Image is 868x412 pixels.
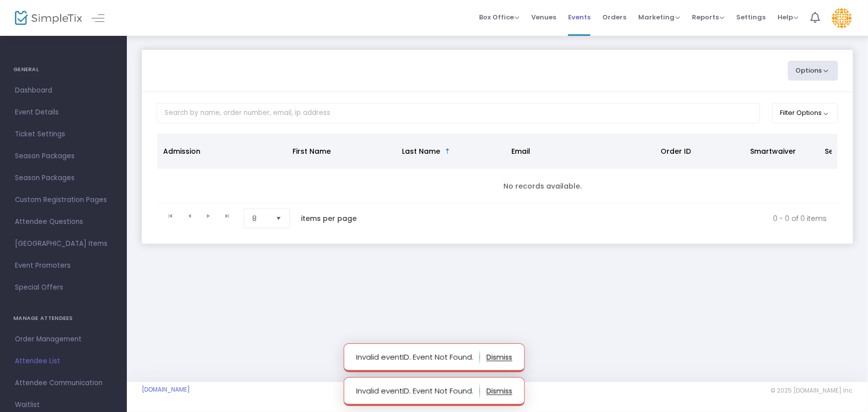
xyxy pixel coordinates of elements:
span: Marketing [638,12,680,22]
p: Invalid eventID. Event Not Found. [356,349,480,365]
th: Smartwaiver [744,134,819,169]
kendo-pager-info: 0 - 0 of 0 items [378,208,827,228]
button: dismiss [486,349,512,365]
span: Sortable [444,147,452,155]
input: Search by name, order number, email, ip address [157,103,760,123]
span: © 2025 [DOMAIN_NAME] Inc. [771,387,853,395]
span: Custom Registration Pages [15,194,112,206]
span: Special Offers [15,281,112,294]
span: Waitlist [15,399,112,412]
span: Attendee List [15,355,112,368]
span: Reports [692,12,724,22]
span: Events [568,4,590,30]
span: Dashboard [15,84,112,97]
span: Attendee Questions [15,215,112,228]
span: Settings [736,4,766,30]
span: Admission [163,146,200,156]
span: Attendee Communication [15,377,112,390]
h4: MANAGE ATTENDEES [13,309,113,328]
button: Options [788,61,839,81]
p: Invalid eventID. Event Not Found. [356,383,480,399]
span: Event Details [15,106,112,119]
span: Box Office [479,12,519,22]
button: dismiss [486,383,512,399]
div: Data table [157,134,838,204]
span: Ticket Settings [15,128,112,141]
span: [GEOGRAPHIC_DATA] Items [15,237,112,250]
span: Season Packages [15,172,112,185]
span: Orders [602,4,626,30]
span: Season Packages [15,150,112,163]
span: First Name [292,146,331,156]
span: Last Name [402,146,440,156]
button: Select [272,209,286,228]
span: Help [777,12,798,22]
span: Order ID [661,146,691,156]
button: Filter Options [772,103,839,123]
a: [DOMAIN_NAME] [142,386,190,394]
span: Order Management [15,333,112,346]
span: 8 [252,213,268,223]
span: Section [825,146,852,156]
span: Event Promoters [15,259,112,272]
label: items per page [301,213,357,223]
span: Venues [531,4,556,30]
span: Email [511,146,530,156]
h4: GENERAL [13,60,113,80]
